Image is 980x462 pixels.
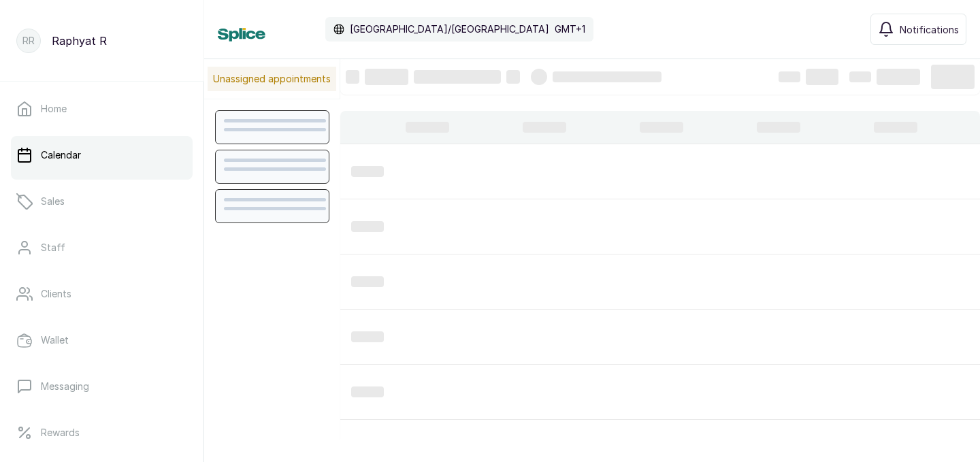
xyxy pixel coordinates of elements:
[41,426,80,440] p: Rewards
[870,14,966,45] button: Notifications
[555,22,585,36] p: GMT+1
[11,275,193,313] a: Clients
[11,229,193,267] a: Staff
[41,102,67,116] p: Home
[41,195,65,208] p: Sales
[22,34,35,48] p: RR
[900,22,959,37] span: Notifications
[41,380,89,393] p: Messaging
[11,182,193,220] a: Sales
[41,148,81,162] p: Calendar
[11,414,193,452] a: Rewards
[11,136,193,174] a: Calendar
[41,241,65,254] p: Staff
[11,321,193,359] a: Wallet
[11,90,193,128] a: Home
[208,67,336,91] p: Unassigned appointments
[350,22,549,36] p: [GEOGRAPHIC_DATA]/[GEOGRAPHIC_DATA]
[11,367,193,406] a: Messaging
[41,287,71,301] p: Clients
[41,333,69,347] p: Wallet
[52,33,107,49] p: Raphyat R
